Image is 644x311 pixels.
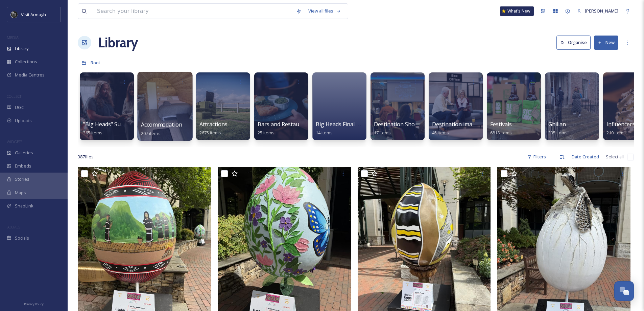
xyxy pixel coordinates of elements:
[83,120,171,128] span: "Big Heads" Summer Content 2025
[83,130,102,136] span: 365 items
[15,45,28,52] span: Library
[500,6,534,16] a: What's New
[141,121,182,128] span: Accommodation
[15,104,24,111] span: UGC
[94,4,293,19] input: Search your library
[21,12,46,18] span: Visit Armagh
[316,130,333,136] span: 14 items
[614,281,634,301] button: Open Chat
[606,121,635,136] a: Influencers210 items
[199,120,228,128] span: Attractions
[374,121,475,136] a: Destination Showcase, The Alex, [DATE]17 items
[83,121,171,136] a: "Big Heads" Summer Content 2025365 items
[606,154,624,160] span: Select all
[432,130,449,136] span: 45 items
[594,36,618,49] button: New
[78,154,94,160] span: 387 file s
[490,121,512,136] a: Festivals6818 items
[305,4,344,18] a: View all files
[316,121,373,136] a: Big Heads Final Videos14 items
[11,11,18,18] img: THE-FIRST-PLACE-VISIT-ARMAGH.COM-BLACK.jpg
[15,72,45,78] span: Media Centres
[15,59,37,65] span: Collections
[548,120,566,128] span: Ghilian
[24,302,44,306] span: Privacy Policy
[15,190,26,196] span: Maps
[258,120,313,128] span: Bars and Restaurants
[15,176,29,182] span: Stories
[15,163,31,169] span: Embeds
[490,130,512,136] span: 6818 items
[91,60,100,66] span: Root
[548,121,568,136] a: Ghilian335 items
[91,59,100,67] a: Root
[141,130,161,136] span: 207 items
[606,130,626,136] span: 210 items
[374,120,475,128] span: Destination Showcase, The Alex, [DATE]
[15,235,29,241] span: Socials
[199,121,228,136] a: Attractions2675 items
[316,120,373,128] span: Big Heads Final Videos
[199,130,221,136] span: 2675 items
[7,94,21,99] span: COLLECT
[556,36,594,49] a: Organise
[574,4,622,18] a: [PERSON_NAME]
[258,130,275,136] span: 25 items
[15,150,33,156] span: Galleries
[606,120,635,128] span: Influencers
[141,121,182,136] a: Accommodation207 items
[24,299,44,308] a: Privacy Policy
[556,36,591,49] button: Organise
[585,8,618,14] span: [PERSON_NAME]
[258,121,313,136] a: Bars and Restaurants25 items
[568,150,602,163] div: Date Created
[15,203,33,209] span: SnapLink
[548,130,568,136] span: 335 items
[7,224,20,229] span: SOCIALS
[374,130,391,136] span: 17 items
[7,35,19,40] span: MEDIA
[524,150,549,163] div: Filters
[432,120,484,128] span: Destination imagery
[490,120,512,128] span: Festivals
[15,117,32,124] span: Uploads
[7,139,22,144] span: WIDGETS
[432,121,484,136] a: Destination imagery45 items
[98,32,138,53] a: Library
